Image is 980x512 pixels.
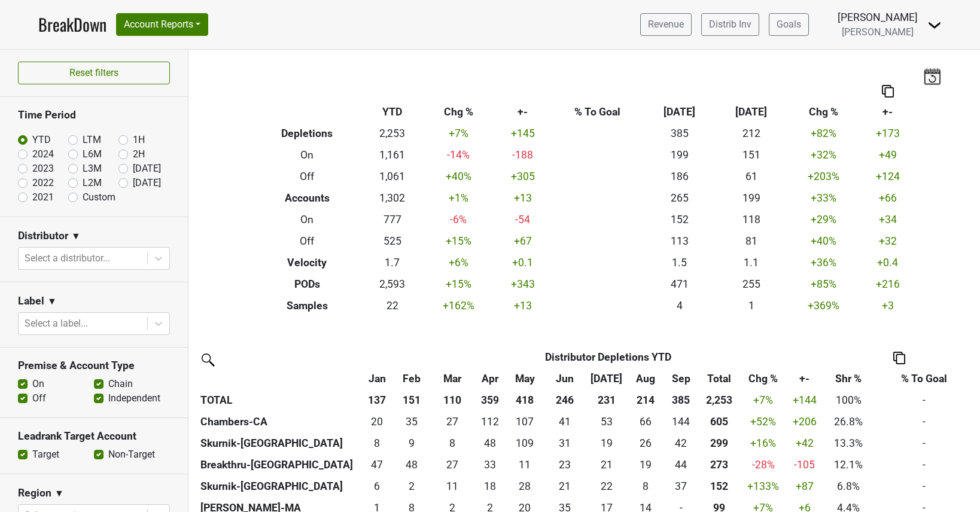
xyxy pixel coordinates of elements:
td: 21.667 [586,476,626,497]
td: +85 % [787,273,859,295]
th: Sep: activate to sort column ascending [664,368,698,389]
span: ▼ [47,294,57,309]
td: +49 [859,144,916,166]
div: 21 [546,479,583,494]
th: Jun: activate to sort column ascending [543,368,586,389]
td: 7.501 [431,432,473,454]
td: 2,593 [362,273,422,295]
td: +0.4 [859,252,916,273]
td: +203 % [787,166,859,187]
td: 151 [716,144,787,166]
span: ▼ [54,486,64,501]
img: filter [197,349,217,368]
td: 143.66 [664,411,698,432]
label: Independent [108,391,160,406]
td: 61 [716,166,787,187]
h3: Distributor [18,230,68,242]
th: Total: activate to sort column ascending [698,368,741,389]
td: 5.667 [361,476,393,497]
td: 4 [644,295,716,316]
td: 33.167 [473,454,506,476]
td: +29 % [787,209,859,230]
div: 18 [476,479,503,494]
td: 106.74 [506,411,543,432]
div: 299 [701,435,738,451]
div: 8 [364,435,390,451]
th: Chg % [422,101,494,123]
label: Non-Target [108,447,155,462]
th: 231 [586,389,626,411]
th: Velocity [252,252,363,273]
label: L3M [83,161,102,176]
div: 44 [667,457,695,473]
td: 44.417 [664,454,698,476]
th: On [252,144,363,166]
td: +16 % [741,432,786,454]
td: 111.83 [473,411,506,432]
span: [PERSON_NAME] [842,26,914,38]
div: 8 [434,435,471,451]
th: [DATE] [716,101,787,123]
th: &nbsp;: activate to sort column ascending [197,368,361,389]
label: Chain [108,377,133,391]
div: 35 [396,414,428,429]
th: 214 [627,389,665,411]
th: 359 [473,389,506,411]
td: +36 % [787,252,859,273]
div: 6 [364,479,390,494]
div: 33 [476,457,503,473]
label: 2021 [32,190,54,205]
th: +- [859,101,916,123]
td: +32 % [787,144,859,166]
span: +144 [793,394,817,406]
td: 35.24 [393,411,431,432]
td: 11.333 [506,454,543,476]
td: +305 [494,166,551,187]
label: LTM [83,133,101,147]
td: 7.833 [361,432,393,454]
label: 2023 [32,161,54,176]
div: +206 [789,414,820,429]
div: 19 [630,457,662,473]
td: 37.01 [664,476,698,497]
div: 20 [364,414,390,429]
th: Jul: activate to sort column ascending [586,368,626,389]
td: +15 % [422,273,494,295]
td: - [874,389,975,411]
th: Breakthru-[GEOGRAPHIC_DATA] [197,454,361,476]
th: Off [252,230,363,252]
th: 152.426 [698,476,741,497]
td: 100% [823,389,874,411]
td: +40 % [422,166,494,187]
td: 1,161 [362,144,422,166]
td: +3 [859,295,916,316]
td: 186 [644,166,716,187]
label: [DATE] [133,161,161,176]
td: 22 [362,295,422,316]
td: -28 % [741,454,786,476]
th: Apr: activate to sort column ascending [473,368,506,389]
th: [DATE] [644,101,716,123]
td: 777 [362,209,422,230]
label: Custom [83,190,115,205]
div: 22 [589,479,624,494]
td: 18.083 [473,476,506,497]
td: +0.1 [494,252,551,273]
h3: Time Period [18,109,170,121]
td: 1.5 [393,476,431,497]
th: YTD [362,101,422,123]
a: BreakDown [38,12,106,37]
td: 30.834 [543,432,586,454]
div: 112 [476,414,503,429]
td: +7 % [422,123,494,144]
td: +52 % [741,411,786,432]
label: 1H [133,133,145,147]
td: 81 [716,230,787,252]
th: 418 [506,389,543,411]
th: +- [494,101,551,123]
label: 2024 [32,147,54,161]
th: Jan: activate to sort column ascending [361,368,393,389]
td: +173 [859,123,916,144]
th: 246 [543,389,586,411]
th: Off [252,166,363,187]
